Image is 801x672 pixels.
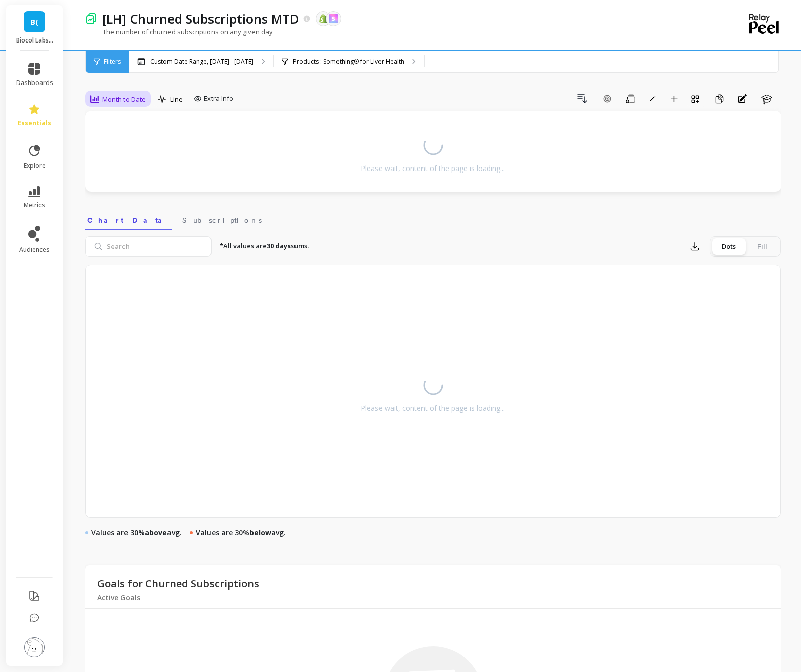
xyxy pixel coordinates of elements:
div: Fill [745,238,779,255]
span: explore [24,162,46,170]
p: Products : Something® for Liver Health [293,58,404,66]
span: Filters [104,58,121,66]
img: header icon [85,13,97,25]
p: The number of churned subscriptions on any given day [85,27,273,36]
strong: below [249,528,271,537]
img: profile picture [24,637,45,657]
p: Values are 30% avg. [91,528,182,538]
span: audiences [19,246,50,254]
p: Custom Date Range, [DATE] - [DATE] [150,58,254,66]
span: metrics [24,201,45,209]
span: Chart Data [87,215,170,225]
p: Active Goals [97,593,259,602]
span: Month to Date [102,95,146,104]
img: api.shopify.svg [319,14,328,23]
strong: above [145,528,167,537]
input: Search [85,236,212,257]
nav: Tabs [85,207,781,230]
span: B( [30,16,38,28]
p: Biocol Labs (US) [16,36,53,45]
div: Please wait, content of the page is loading... [361,163,505,174]
p: [LH] Churned Subscriptions MTD [102,10,299,27]
p: *All values are sums. [220,241,309,251]
strong: 30 days [267,241,291,250]
span: dashboards [16,79,53,87]
span: Line [170,95,183,104]
div: Please wait, content of the page is loading... [361,403,505,413]
p: Values are 30% avg. [196,528,286,538]
div: Dots [712,238,745,255]
p: Goals for Churned Subscriptions [97,575,259,593]
span: Subscriptions [182,215,262,225]
span: Extra Info [204,94,233,104]
img: api.skio.svg [329,14,338,23]
span: essentials [18,119,51,128]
